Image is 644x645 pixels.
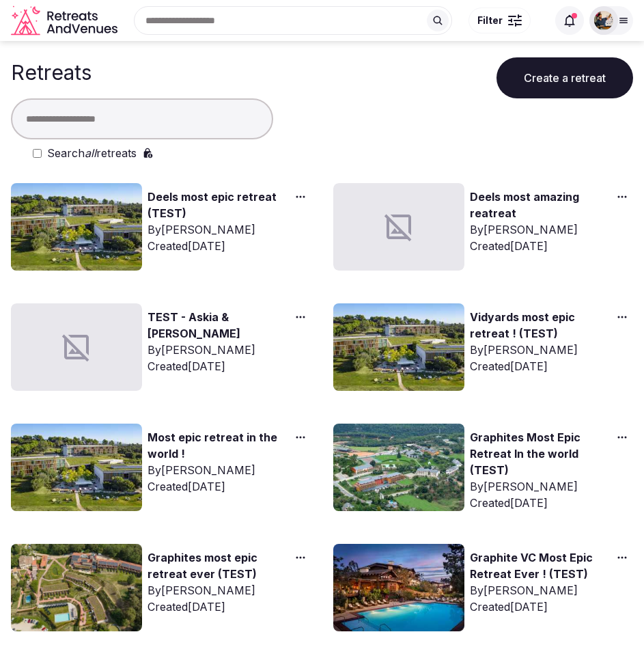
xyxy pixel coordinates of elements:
[11,424,142,511] img: Top retreat image for the retreat: Most epic retreat in the world !
[148,462,311,478] div: By [PERSON_NAME]
[11,5,120,36] svg: Retreats and Venues company logo
[594,11,613,30] img: Cory Sivell
[470,582,634,599] div: By [PERSON_NAME]
[148,358,311,374] div: Created [DATE]
[148,309,287,342] a: TEST - Askia & [PERSON_NAME]
[470,342,634,358] div: By [PERSON_NAME]
[148,189,287,221] a: Deels most epic retreat (TEST)
[477,14,503,27] span: Filter
[470,478,634,495] div: By [PERSON_NAME]
[11,60,92,85] h1: Retreats
[470,549,609,582] a: Graphite VC Most Epic Retreat Ever ! (TEST)
[148,478,311,495] div: Created [DATE]
[470,358,634,374] div: Created [DATE]
[333,303,464,391] img: Top retreat image for the retreat: Vidyards most epic retreat ! (TEST)
[148,238,311,254] div: Created [DATE]
[470,189,609,221] a: Deels most amazing reatreat
[11,5,120,36] a: Visit the homepage
[148,429,287,462] a: Most epic retreat in the world !
[470,238,634,254] div: Created [DATE]
[148,221,311,238] div: By [PERSON_NAME]
[333,544,464,631] img: Top retreat image for the retreat: Graphite VC Most Epic Retreat Ever ! (TEST)
[470,599,634,615] div: Created [DATE]
[148,549,287,582] a: Graphites most epic retreat ever (TEST)
[470,429,609,478] a: Graphites Most Epic Retreat In the world (TEST)
[11,183,142,271] img: Top retreat image for the retreat: Deels most epic retreat (TEST)
[470,221,634,238] div: By [PERSON_NAME]
[148,582,311,599] div: By [PERSON_NAME]
[11,544,142,631] img: Top retreat image for the retreat: Graphites most epic retreat ever (TEST)
[148,599,311,615] div: Created [DATE]
[496,57,633,98] button: Create a retreat
[468,8,531,33] button: Filter
[47,145,137,161] label: Search retreats
[85,146,96,160] em: all
[333,424,464,511] img: Top retreat image for the retreat: Graphites Most Epic Retreat In the world (TEST)
[470,309,609,342] a: Vidyards most epic retreat ! (TEST)
[148,342,311,358] div: By [PERSON_NAME]
[470,495,634,511] div: Created [DATE]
